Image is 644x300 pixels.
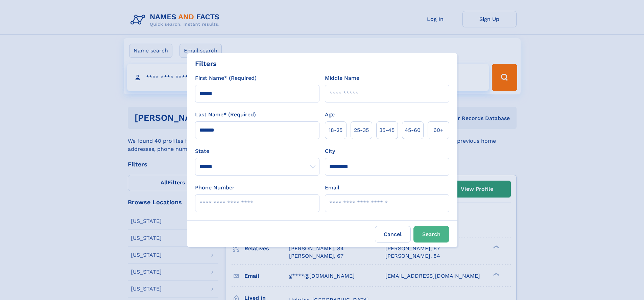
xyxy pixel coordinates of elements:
[325,147,335,155] label: City
[195,147,319,155] label: State
[195,184,235,192] label: Phone Number
[195,111,256,119] label: Last Name* (Required)
[354,126,369,134] span: 25‑35
[413,226,449,243] button: Search
[325,111,335,119] label: Age
[325,74,359,82] label: Middle Name
[433,126,444,134] span: 60+
[329,126,342,134] span: 18‑25
[195,59,217,69] div: Filters
[195,74,257,82] label: First Name* (Required)
[325,184,339,192] label: Email
[405,126,421,134] span: 45‑60
[379,126,395,134] span: 35‑45
[375,226,411,243] label: Cancel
